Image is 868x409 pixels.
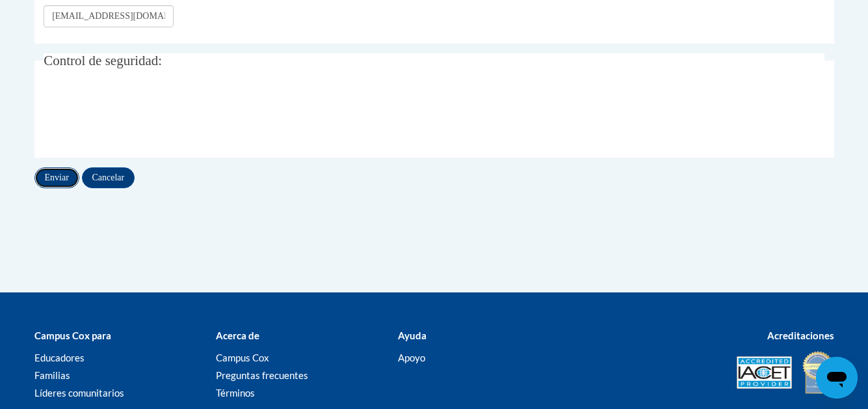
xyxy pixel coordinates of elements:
font: Campus Cox para [34,330,111,341]
font: Acerca de [216,330,259,341]
a: Educadores [34,352,85,363]
input: Enviar [34,167,79,188]
input: Cancelar [82,167,135,188]
font: Acreditaciones [767,330,834,341]
iframe: reCAPTCHA [44,91,241,141]
font: Ayuda [398,330,427,341]
a: Familias [34,369,70,381]
img: Acreditado por IDA® [802,350,834,395]
a: Términos [216,387,255,399]
a: Apoyo [398,352,425,363]
img: Proveedor acreditado de IACET® [737,356,792,389]
iframe: Button to launch messaging window [816,357,858,399]
a: Campus Cox [216,352,269,363]
input: Correo electrónico [44,5,174,27]
font: Control de seguridad: [44,53,162,68]
a: Líderes comunitarios [34,387,124,399]
a: Preguntas frecuentes [216,369,308,381]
